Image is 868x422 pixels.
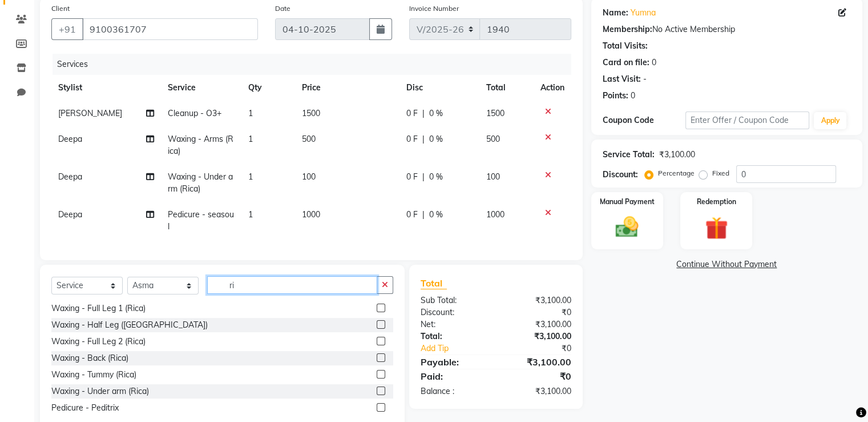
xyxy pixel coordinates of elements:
[51,336,146,348] div: Waxing - Full Leg 2 (Rica)
[534,75,571,101] th: Action
[161,75,241,101] th: Service
[248,172,253,182] span: 1
[631,90,635,102] div: 0
[496,385,580,397] div: ₹3,100.00
[302,172,316,182] span: 100
[51,302,146,314] div: Waxing - Full Leg 1 (Rica)
[631,7,656,19] a: Yumna
[412,355,496,369] div: Payable:
[496,369,580,383] div: ₹0
[51,385,149,397] div: Waxing - Under arm (Rica)
[406,171,418,183] span: 0 F
[409,3,459,14] label: Invoice Number
[412,306,496,319] div: Discount:
[168,172,233,194] span: Waxing - Under arm (Rica)
[652,57,656,69] div: 0
[685,112,810,129] input: Enter Offer / Coupon Code
[608,214,645,240] img: _cash.svg
[421,277,447,289] span: Total
[658,168,695,178] label: Percentage
[603,23,652,35] div: Membership:
[275,3,290,14] label: Date
[53,54,580,75] div: Services
[412,385,496,397] div: Balance :
[248,134,253,144] span: 1
[698,214,735,242] img: _gift.svg
[486,209,504,220] span: 1000
[603,23,851,35] div: No Active Membership
[58,134,82,144] span: Deepa
[643,73,647,85] div: -
[51,18,83,40] button: +91
[168,108,221,118] span: Cleanup - O3+
[207,276,377,294] input: Search or Scan
[82,18,258,40] input: Search by Name/Mobile/Email/Code
[51,3,70,14] label: Client
[58,108,122,118] span: [PERSON_NAME]
[302,108,320,118] span: 1500
[486,172,500,182] span: 100
[496,319,580,331] div: ₹3,100.00
[486,134,500,144] span: 500
[603,40,648,52] div: Total Visits:
[406,133,418,145] span: 0 F
[302,209,320,220] span: 1000
[51,402,119,414] div: Pedicure - Peditrix
[422,171,425,183] span: |
[241,75,295,101] th: Qty
[496,355,580,369] div: ₹3,100.00
[295,75,399,101] th: Price
[51,369,136,381] div: Waxing - Tummy (Rica)
[248,108,253,118] span: 1
[603,90,628,102] div: Points:
[399,75,479,101] th: Disc
[412,343,510,355] a: Add Tip
[412,369,496,383] div: Paid:
[422,133,425,145] span: |
[302,134,316,144] span: 500
[603,57,649,69] div: Card on file:
[248,209,253,220] span: 1
[422,209,425,221] span: |
[659,149,695,161] div: ₹3,100.00
[51,319,208,331] div: Waxing - Half Leg ([GEOGRAPHIC_DATA])
[814,112,846,129] button: Apply
[412,294,496,306] div: Sub Total:
[168,134,233,156] span: Waxing - Arms (Rica)
[603,114,685,126] div: Coupon Code
[51,352,128,364] div: Waxing - Back (Rica)
[422,108,425,120] span: |
[429,171,443,183] span: 0 %
[510,343,579,355] div: ₹0
[712,168,729,178] label: Fixed
[479,75,534,101] th: Total
[406,108,418,120] span: 0 F
[429,108,443,120] span: 0 %
[496,331,580,343] div: ₹3,100.00
[51,75,161,101] th: Stylist
[697,197,736,207] label: Redemption
[603,7,628,19] div: Name:
[429,209,443,221] span: 0 %
[406,209,418,221] span: 0 F
[600,197,655,207] label: Manual Payment
[603,169,638,181] div: Discount:
[594,258,860,270] a: Continue Without Payment
[496,294,580,306] div: ₹3,100.00
[603,149,655,161] div: Service Total:
[496,306,580,319] div: ₹0
[412,319,496,331] div: Net:
[168,209,234,232] span: Pedicure - seasoul
[58,209,82,220] span: Deepa
[603,73,641,85] div: Last Visit:
[58,172,82,182] span: Deepa
[429,133,443,145] span: 0 %
[486,108,504,118] span: 1500
[412,331,496,343] div: Total:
